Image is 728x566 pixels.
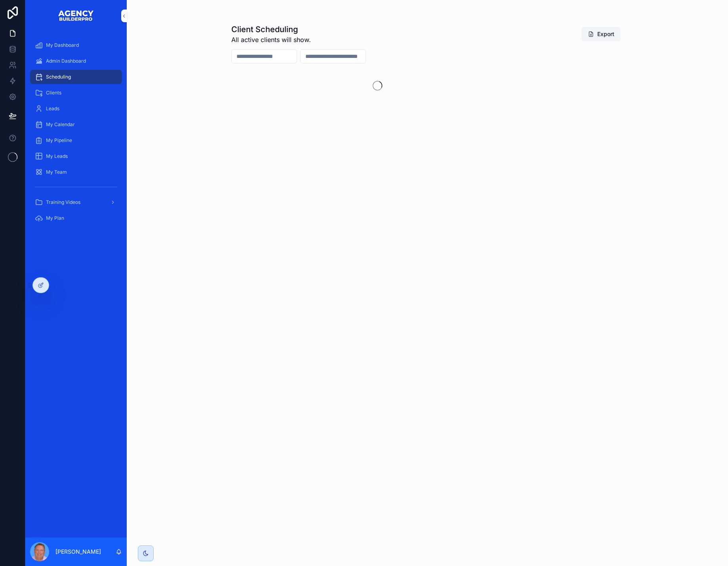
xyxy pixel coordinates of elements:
[581,27,621,41] button: Export
[30,195,122,209] a: Training Videos
[30,117,122,132] a: My Calendar
[46,42,79,48] span: My Dashboard
[46,106,59,112] span: Leads
[30,133,122,148] a: My Pipeline
[58,10,94,22] img: App logo
[46,153,68,159] span: My Leads
[46,90,61,96] span: Clients
[30,102,122,116] a: Leads
[231,24,311,35] h1: Client Scheduling
[231,35,311,44] span: All active clients will show.
[30,211,122,225] a: My Plan
[55,548,101,556] p: [PERSON_NAME]
[46,74,71,80] span: Scheduling
[30,70,122,84] a: Scheduling
[30,38,122,52] a: My Dashboard
[30,86,122,100] a: Clients
[46,199,80,205] span: Training Videos
[30,149,122,163] a: My Leads
[46,121,75,128] span: My Calendar
[30,165,122,179] a: My Team
[46,58,86,64] span: Admin Dashboard
[46,137,72,144] span: My Pipeline
[46,215,64,221] span: My Plan
[30,54,122,68] a: Admin Dashboard
[25,32,127,237] div: scrollable content
[46,169,67,175] span: My Team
